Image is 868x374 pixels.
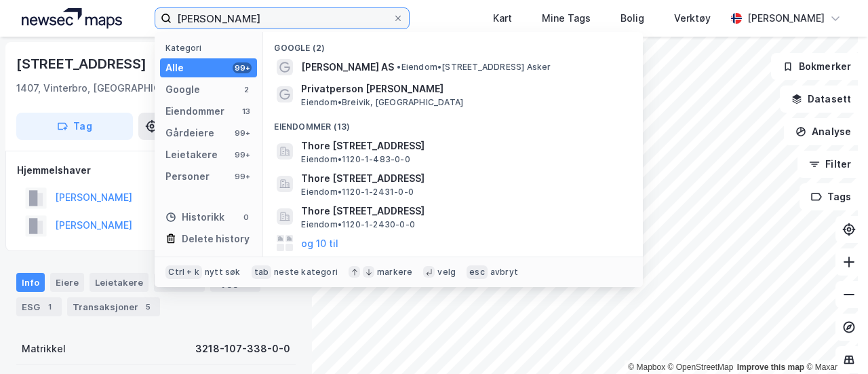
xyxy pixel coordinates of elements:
[301,203,627,219] span: Thore [STREET_ADDRESS]
[16,80,192,96] div: 1407, Vinterbro, [GEOGRAPHIC_DATA]
[397,62,551,73] span: Eiendom • [STREET_ADDRESS] Asker
[165,147,218,163] div: Leietakere
[17,162,295,179] div: Hjemmelshaver
[205,267,241,278] div: nytt søk
[771,53,863,80] button: Bokmerker
[301,170,627,187] span: Thore [STREET_ADDRESS]
[165,43,257,53] div: Kategori
[141,300,155,314] div: 5
[154,273,205,292] div: Datasett
[22,341,66,357] div: Matrikkel
[165,81,200,98] div: Google
[172,8,393,29] input: Søk på adresse, matrikkel, gårdeiere, leietakere eller personer
[182,231,250,247] div: Delete history
[301,219,415,230] span: Eiendom • 1120-1-2430-0-0
[301,81,627,97] span: Privatperson [PERSON_NAME]
[301,154,410,165] span: Eiendom • 1120-1-483-0-0
[490,267,518,278] div: avbryt
[263,32,643,56] div: Google (2)
[397,62,401,72] span: •
[16,297,62,316] div: ESG
[800,309,868,374] iframe: Chat Widget
[22,8,122,29] img: logo.a4113a55bc3d86da70a041830d287a7e.svg
[674,10,711,26] div: Verktøy
[467,265,488,279] div: esc
[263,254,643,278] div: Gårdeiere (99+)
[16,113,133,140] button: Tag
[241,212,252,223] div: 0
[263,111,643,135] div: Eiendommer (13)
[233,149,252,160] div: 99+
[437,267,456,278] div: velg
[301,97,463,108] span: Eiendom • Breivik, [GEOGRAPHIC_DATA]
[797,151,863,178] button: Filter
[165,265,202,279] div: Ctrl + k
[301,59,394,75] span: [PERSON_NAME] AS
[233,171,252,182] div: 99+
[377,267,412,278] div: markere
[50,273,84,292] div: Eiere
[67,297,160,316] div: Transaksjoner
[16,53,149,75] div: [STREET_ADDRESS]
[16,273,45,292] div: Info
[274,267,338,278] div: neste kategori
[628,362,665,372] a: Mapbox
[241,106,252,117] div: 13
[165,60,184,76] div: Alle
[233,128,252,138] div: 99+
[301,235,338,251] button: og 10 til
[737,362,804,372] a: Improve this map
[493,10,512,26] div: Kart
[800,183,863,210] button: Tags
[668,362,734,372] a: OpenStreetMap
[620,10,644,26] div: Bolig
[301,187,414,198] span: Eiendom • 1120-1-2431-0-0
[90,273,149,292] div: Leietakere
[747,10,825,26] div: [PERSON_NAME]
[165,209,224,225] div: Historikk
[165,103,224,119] div: Eiendommer
[241,84,252,95] div: 2
[780,86,863,113] button: Datasett
[301,138,627,154] span: Thore [STREET_ADDRESS]
[233,62,252,73] div: 99+
[542,10,591,26] div: Mine Tags
[43,300,56,314] div: 1
[165,168,210,185] div: Personer
[165,125,214,141] div: Gårdeiere
[252,265,272,279] div: tab
[784,118,863,145] button: Analyse
[195,341,290,357] div: 3218-107-338-0-0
